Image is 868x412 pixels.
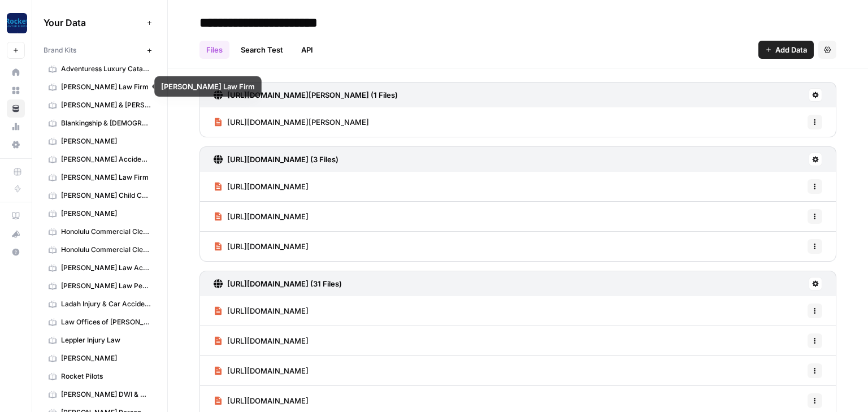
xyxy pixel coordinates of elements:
span: Rocket Pilots [61,371,151,381]
a: Law Offices of [PERSON_NAME] [44,313,156,331]
a: [PERSON_NAME] Accident Attorneys [44,150,156,168]
a: [PERSON_NAME] Child Custody & Divorce Attorneys [44,187,156,205]
a: Your Data [7,99,25,118]
h3: [URL][DOMAIN_NAME][PERSON_NAME] (1 Files) [227,89,398,101]
a: [PERSON_NAME] [44,205,156,223]
a: Home [7,63,25,81]
a: Rocket Pilots [44,367,156,385]
span: Blankingship & [DEMOGRAPHIC_DATA] [61,118,151,128]
a: Blankingship & [DEMOGRAPHIC_DATA] [44,114,156,132]
span: [URL][DOMAIN_NAME] [227,335,309,346]
span: [PERSON_NAME] [61,353,151,363]
a: Honolulu Commercial Cleaning [44,223,156,241]
span: Your Data [44,16,142,29]
button: Workspace: Rocket Pilots [7,9,25,37]
a: Ladah Injury & Car Accident Lawyers [GEOGRAPHIC_DATA] [44,295,156,313]
a: AirOps Academy [7,207,25,225]
a: [PERSON_NAME] & [PERSON_NAME] [US_STATE] Car Accident Lawyers [44,96,156,114]
span: [URL][DOMAIN_NAME] [227,211,309,222]
a: [URL][DOMAIN_NAME] [214,296,309,326]
a: [URL][DOMAIN_NAME] [214,356,309,385]
a: [PERSON_NAME] DWI & Criminal Defense Lawyers [44,385,156,404]
h3: [URL][DOMAIN_NAME] (3 Files) [227,154,338,165]
span: Add Data [775,44,807,55]
span: [URL][DOMAIN_NAME][PERSON_NAME] [227,116,369,128]
button: Help + Support [7,243,25,261]
a: Adventuress Luxury Catamaran [44,60,156,78]
span: [URL][DOMAIN_NAME] [227,241,309,252]
div: What's new? [7,225,24,242]
span: [URL][DOMAIN_NAME] [227,365,309,376]
span: Adventuress Luxury Catamaran [61,64,151,74]
span: [PERSON_NAME] Law Personal Injury & Car Accident Lawyer [61,281,151,291]
a: [PERSON_NAME] [44,349,156,367]
a: Files [199,41,229,59]
span: [PERSON_NAME] Law Accident Attorneys [61,263,151,273]
a: [PERSON_NAME] [44,132,156,150]
a: Settings [7,136,25,154]
button: Add Data [758,41,814,59]
span: [PERSON_NAME] Law Firm [61,172,151,183]
span: [PERSON_NAME] Accident Attorneys [61,154,151,164]
a: [URL][DOMAIN_NAME][PERSON_NAME] (1 Files) [214,83,398,107]
a: Leppler Injury Law [44,331,156,349]
span: [URL][DOMAIN_NAME] [227,305,309,316]
span: [URL][DOMAIN_NAME] [227,181,309,192]
span: Brand Kits [44,45,76,55]
a: [PERSON_NAME] Law Accident Attorneys [44,259,156,277]
a: [URL][DOMAIN_NAME][PERSON_NAME] [214,107,369,137]
a: [URL][DOMAIN_NAME] [214,232,309,261]
span: Law Offices of [PERSON_NAME] [61,317,151,327]
a: [PERSON_NAME] Law Personal Injury & Car Accident Lawyer [44,277,156,295]
a: Honolulu Commercial Cleaning [44,241,156,259]
a: [URL][DOMAIN_NAME] [214,326,309,355]
a: [PERSON_NAME] Law Firm [44,168,156,187]
span: [PERSON_NAME] [61,136,151,146]
span: Ladah Injury & Car Accident Lawyers [GEOGRAPHIC_DATA] [61,299,151,309]
span: Honolulu Commercial Cleaning [61,245,151,255]
a: Search Test [234,41,290,59]
h3: [URL][DOMAIN_NAME] (31 Files) [227,278,342,289]
span: Leppler Injury Law [61,335,151,345]
span: [PERSON_NAME] Law Firm [61,82,151,92]
a: Browse [7,81,25,99]
img: Rocket Pilots Logo [7,13,27,33]
a: API [294,41,320,59]
span: [PERSON_NAME] & [PERSON_NAME] [US_STATE] Car Accident Lawyers [61,100,151,110]
a: [PERSON_NAME] Law Firm [44,78,156,96]
a: [URL][DOMAIN_NAME] [214,202,309,231]
a: [URL][DOMAIN_NAME] [214,172,309,201]
span: [PERSON_NAME] Child Custody & Divorce Attorneys [61,190,151,201]
span: Honolulu Commercial Cleaning [61,227,151,237]
span: [PERSON_NAME] DWI & Criminal Defense Lawyers [61,389,151,400]
a: [URL][DOMAIN_NAME] (3 Files) [214,147,338,172]
span: [URL][DOMAIN_NAME] [227,395,309,406]
span: [PERSON_NAME] [61,209,151,219]
button: What's new? [7,225,25,243]
a: Usage [7,118,25,136]
a: [URL][DOMAIN_NAME] (31 Files) [214,271,342,296]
